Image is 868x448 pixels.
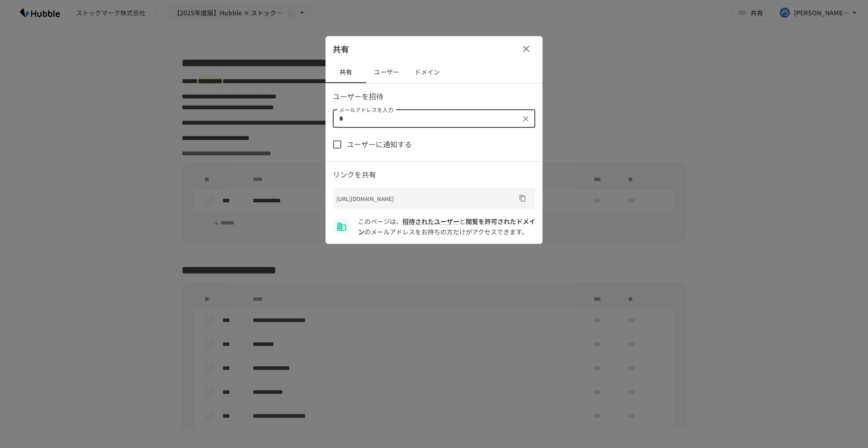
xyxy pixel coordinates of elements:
div: 共有 [325,36,542,61]
button: ユーザー [366,61,407,83]
a: 招待されたユーザー [402,217,459,226]
button: ドメイン [407,61,448,83]
p: ユーザーを招待 [333,91,535,103]
span: stockmark.co.jp [358,217,535,236]
label: メールアドレスを入力 [339,106,393,113]
p: [URL][DOMAIN_NAME] [336,194,515,203]
button: URLをコピー [515,191,530,205]
span: ユーザーに通知する [347,139,412,150]
button: 共有 [325,61,366,83]
p: リンクを共有 [333,169,535,181]
button: クリア [519,112,532,125]
p: このページは、 と のメールアドレスをお持ちの方だけがアクセスできます。 [358,216,535,237]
